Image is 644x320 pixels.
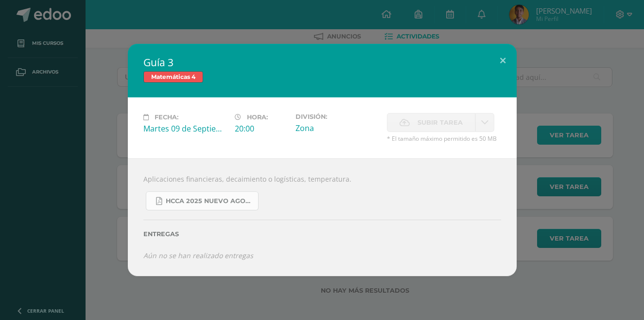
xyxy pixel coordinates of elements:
span: Hora: [247,113,268,121]
div: Zona [296,123,379,133]
span: Matemáticas 4 [143,71,203,83]
div: Martes 09 de Septiembre [143,123,227,134]
label: La fecha de entrega ha expirado [387,113,475,132]
span: Fecha: [155,113,178,121]
span: * El tamaño máximo permitido es 50 MB [387,134,501,143]
a: La fecha de entrega ha expirado [475,113,494,132]
span: HCCA 2025 nuevo agosto 4ta matemáticas.pdf [166,197,253,205]
span: Subir tarea [418,113,463,132]
button: Close (Esc) [489,44,517,77]
a: HCCA 2025 nuevo agosto 4ta matemáticas.pdf [146,191,259,210]
i: Aún no se han realizado entregas [143,251,253,260]
div: 20:00 [235,123,288,134]
div: Aplicaciones financieras, decaimiento o logísticas, temperatura. [128,158,517,276]
h2: Guía 3 [143,56,501,69]
label: Entregas [143,230,501,238]
label: División: [296,113,379,120]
